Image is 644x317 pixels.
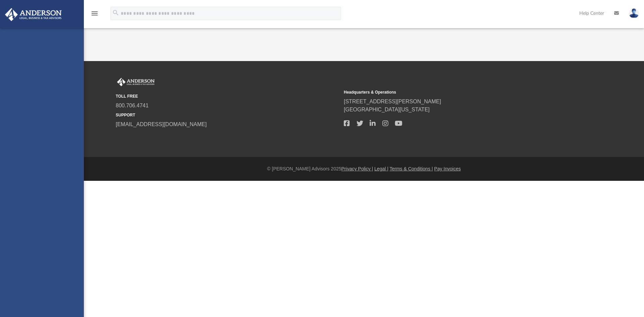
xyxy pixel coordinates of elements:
div: © [PERSON_NAME] Advisors 2025 [84,165,644,172]
a: [EMAIL_ADDRESS][DOMAIN_NAME] [116,121,207,127]
a: [STREET_ADDRESS][PERSON_NAME] [344,99,441,104]
i: search [112,9,119,16]
small: TOLL FREE [116,93,339,99]
img: User Pic [629,8,639,18]
small: Headquarters & Operations [344,89,567,95]
a: 800.706.4741 [116,103,149,108]
img: Anderson Advisors Platinum Portal [116,78,156,87]
a: [GEOGRAPHIC_DATA][US_STATE] [344,107,430,112]
i: menu [91,9,99,17]
a: Privacy Policy | [341,166,373,171]
a: menu [91,13,99,17]
a: Terms & Conditions | [390,166,433,171]
a: Pay Invoices [434,166,461,171]
img: Anderson Advisors Platinum Portal [3,8,64,21]
a: Legal | [374,166,388,171]
small: SUPPORT [116,112,339,118]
